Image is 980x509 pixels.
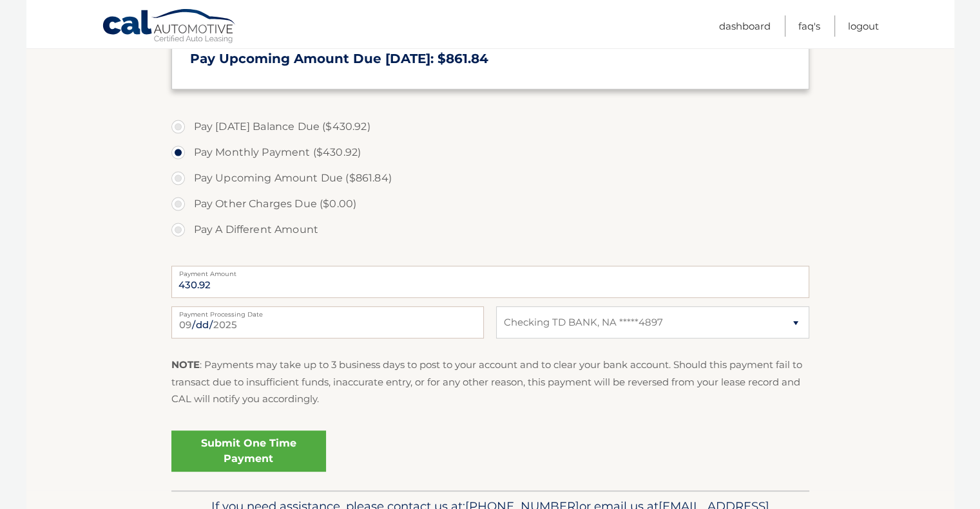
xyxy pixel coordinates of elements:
[171,306,484,338] input: Payment Date
[171,114,809,140] label: Pay [DATE] Balance Due ($430.92)
[171,191,809,217] label: Pay Other Charges Due ($0.00)
[171,266,809,276] label: Payment Amount
[190,51,791,67] h3: Pay Upcoming Amount Due [DATE]: $861.84
[171,358,200,371] strong: NOTE
[719,15,771,37] a: Dashboard
[171,356,809,407] p: : Payments may take up to 3 business days to post to your account and to clear your bank account....
[848,15,879,37] a: Logout
[171,140,809,165] label: Pay Monthly Payment ($430.92)
[171,306,484,317] label: Payment Processing Date
[171,266,809,298] input: Payment Amount
[171,165,809,191] label: Pay Upcoming Amount Due ($861.84)
[798,15,820,37] a: FAQ's
[102,8,237,46] a: Cal Automotive
[171,217,809,243] label: Pay A Different Amount
[171,430,326,472] a: Submit One Time Payment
